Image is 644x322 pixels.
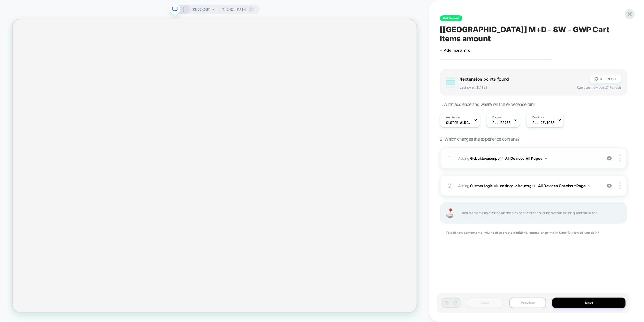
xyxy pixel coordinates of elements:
[446,121,471,125] span: Custom Audience
[588,185,590,187] img: down arrow
[462,210,621,217] span: Add elements by clicking on the pink sections or hovering over an existing section to edit
[607,183,612,188] img: crossed eye
[509,298,546,308] button: Preview
[493,121,511,125] span: ALL PAGES
[222,5,246,14] span: Theme: MAIN
[573,231,599,234] u: How do you do it?
[440,102,535,107] span: 1. What audience and where will the experience run?
[499,155,503,162] span: on
[444,208,456,218] img: Joystick
[460,85,571,89] span: Last sync: [DATE]
[533,115,544,120] span: Devices
[552,298,626,308] button: Next
[620,182,621,189] img: close
[467,298,504,308] button: Save
[460,76,583,82] span: found
[533,121,555,125] span: ALL DEVICES
[577,86,621,89] span: Can't see new points? Refresh
[532,182,536,189] span: on
[500,183,531,188] span: desktop-disc-msg
[470,183,492,188] b: Custom Logic
[440,25,627,43] span: [[GEOGRAPHIC_DATA]] M+D - SW - GWP Cart items amount
[590,75,621,83] button: REFRESH
[440,230,627,235] div: To add new components, you need to create additional extension points in Shopify.
[620,155,621,162] img: close
[447,180,453,191] div: 2
[440,48,471,53] span: + Add more info
[545,158,548,159] img: down arrow
[505,155,548,162] button: All Devices All Pages
[447,153,453,164] div: 1
[470,156,499,160] b: Global Javascript
[493,115,501,120] span: Pages
[607,156,612,161] img: crossed eye
[460,76,496,82] span: 4 extension point s
[458,155,598,162] span: Adding
[538,182,590,190] button: All Devices Checkout Page
[440,136,520,142] span: 2. Which changes the experience contains?
[493,183,499,188] span: INTO
[440,15,463,21] span: Published
[193,5,210,14] span: CHECKOUT
[458,183,493,188] span: Adding
[446,115,460,120] span: Audience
